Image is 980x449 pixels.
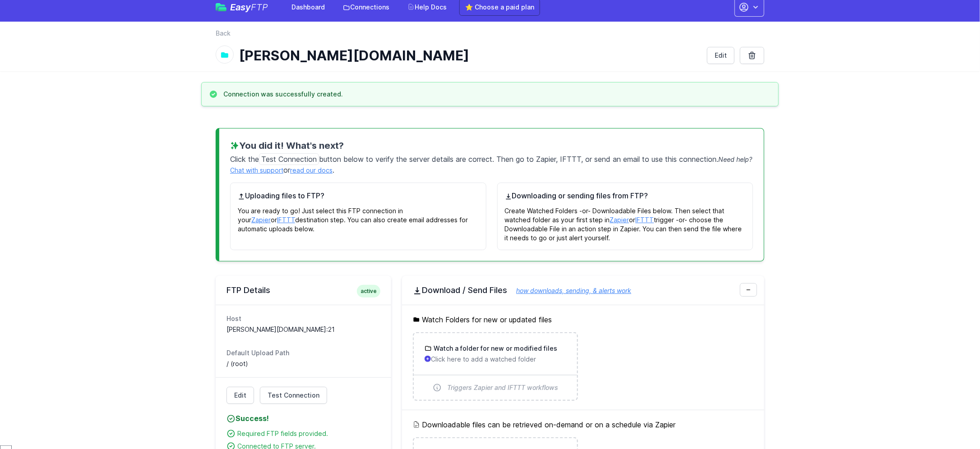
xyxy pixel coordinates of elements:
[216,29,231,38] a: Back
[216,3,268,12] a: EasyFTP
[230,3,268,12] span: Easy
[230,139,753,152] h3: You did it! What's next?
[260,387,327,404] a: Test Connection
[238,190,479,201] h4: Uploading files to FTP?
[251,216,271,224] a: Zapier
[223,90,343,99] h3: Connection was successfully created.
[636,216,654,224] a: IFTTT
[227,325,380,334] dd: [PERSON_NAME][DOMAIN_NAME]:21
[414,333,577,400] a: Watch a folder for new or modified files Click here to add a watched folder Triggers Zapier and I...
[230,166,283,174] a: Chat with support
[507,287,631,294] a: how downloads, sending, & alerts work
[277,216,295,224] a: IFTTT
[505,190,746,201] h4: Downloading or sending files from FTP?
[268,391,319,400] span: Test Connection
[216,3,227,11] img: easyftp_logo.png
[227,359,380,368] dd: / (root)
[413,314,753,325] h5: Watch Folders for new or updated files
[610,216,629,224] a: Zapier
[413,419,753,430] h5: Downloadable files can be retrieved on-demand or on a schedule via Zapier
[230,152,753,175] p: Click the button below to verify the server details are correct. Then go to Zapier, IFTTT, or sen...
[227,387,254,404] a: Edit
[718,156,752,163] span: Need help?
[357,285,380,298] span: active
[259,153,319,165] span: Test Connection
[227,314,380,323] dt: Host
[237,429,380,438] div: Required FTP fields provided.
[239,47,700,64] h1: [PERSON_NAME][DOMAIN_NAME]
[227,348,380,357] dt: Default Upload Path
[425,355,566,364] p: Click here to add a watched folder
[432,344,557,353] h3: Watch a folder for new or modified files
[216,29,764,43] nav: Breadcrumb
[505,201,746,243] p: Create Watched Folders -or- Downloadable Files below. Then select that watched folder as your fir...
[238,201,479,234] p: You are ready to go! Just select this FTP connection in your or destination step. You can also cr...
[227,285,380,296] h2: FTP Details
[227,413,380,424] h4: Success!
[447,383,558,392] span: Triggers Zapier and IFTTT workflows
[413,285,753,296] h2: Download / Send Files
[251,2,268,13] span: FTP
[707,47,735,64] a: Edit
[290,166,333,174] a: read our docs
